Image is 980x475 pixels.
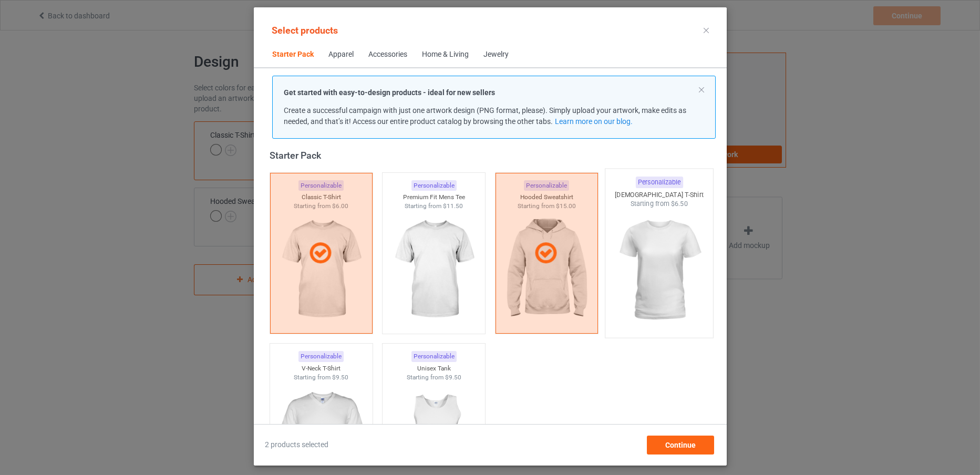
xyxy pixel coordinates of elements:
img: regular.jpg [610,209,708,332]
div: [DEMOGRAPHIC_DATA] T-Shirt [605,190,713,199]
div: Personalizable [411,351,456,362]
span: Starter Pack [265,42,321,67]
div: Starting from [270,373,372,382]
div: Jewelry [483,49,509,60]
span: Create a successful campaign with just one artwork design (PNG format, please). Simply upload you... [284,106,686,126]
div: Apparel [328,49,354,60]
span: Select products [272,25,338,36]
div: Starting from [605,199,713,208]
div: Accessories [368,49,407,60]
span: Continue [665,441,695,449]
div: Premium Fit Mens Tee [383,193,485,202]
span: $9.50 [445,374,461,381]
div: Starter Pack [269,149,715,161]
div: Personalizable [298,351,344,362]
img: regular.jpg [387,211,481,328]
div: Personalizable [411,180,456,191]
strong: Get started with easy-to-design products - ideal for new sellers [284,88,495,97]
div: Starting from [383,202,485,211]
div: Starting from [383,373,485,382]
span: 2 products selected [265,440,328,450]
div: Continue [646,436,714,455]
span: $11.50 [443,202,463,210]
a: Learn more on our blog. [554,117,632,126]
div: V-Neck T-Shirt [270,364,372,373]
div: Personalizable [635,177,683,188]
span: $6.50 [670,200,688,208]
span: $9.50 [332,374,348,381]
div: Home & Living [422,49,469,60]
div: Unisex Tank [383,364,485,373]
